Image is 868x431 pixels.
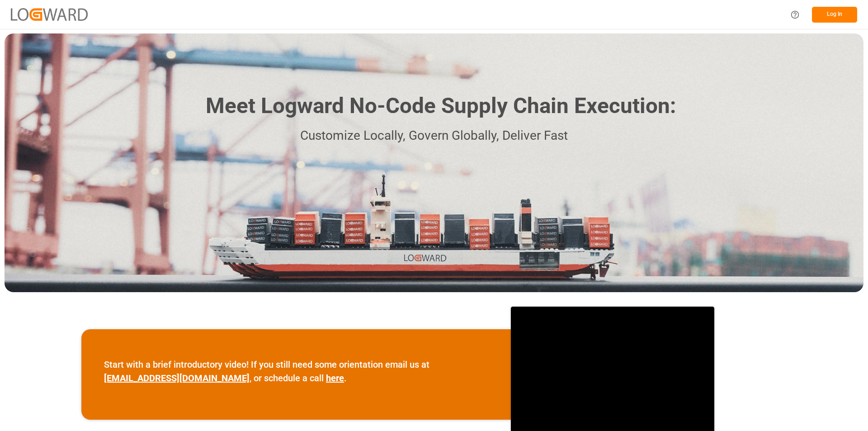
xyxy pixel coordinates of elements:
[326,373,344,384] a: here
[104,358,488,385] p: Start with a brief introductory video! If you still need some orientation email us at , or schedu...
[812,7,857,23] button: Log In
[206,90,676,122] h1: Meet Logward No-Code Supply Chain Execution:
[11,8,88,20] img: Logward_new_orange.png
[785,5,805,25] button: Help Center
[192,126,676,146] p: Customize Locally, Govern Globally, Deliver Fast
[104,373,250,384] a: [EMAIL_ADDRESS][DOMAIN_NAME]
